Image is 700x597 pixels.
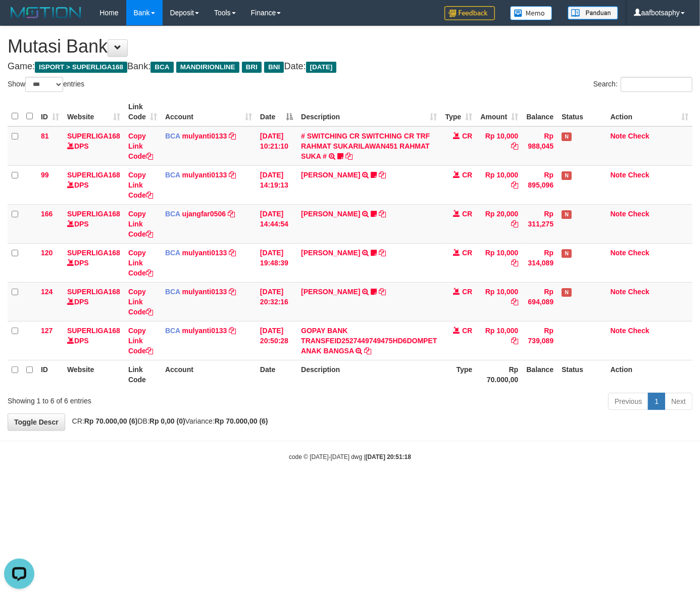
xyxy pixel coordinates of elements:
[165,171,180,179] span: BCA
[510,6,553,20] img: Button%20Memo.svg
[476,204,522,243] td: Rp 20,000
[229,288,236,296] a: Copy mulyanti0133 to clipboard
[301,327,437,355] a: GOPAY BANK TRANSFEID2527449749475HD6DOMPET ANAK BANGSA
[593,77,692,92] label: Search:
[511,337,518,345] a: Copy Rp 10,000 to clipboard
[264,62,284,73] span: BNI
[128,171,153,199] a: Copy Link Code
[256,204,297,243] td: [DATE] 14:44:54
[462,171,472,179] span: CR
[522,98,558,126] th: Balance
[462,288,472,296] span: CR
[182,210,226,218] a: ujangfar0506
[165,132,180,140] span: BCA
[568,6,618,20] img: panduan.png
[256,98,297,126] th: Date: activate to sort column descending
[229,327,236,335] a: Copy mulyanti0133 to clipboard
[229,249,236,257] a: Copy mulyanti0133 to clipboard
[462,210,472,218] span: CR
[151,62,173,73] span: BCA
[63,126,124,166] td: DPS
[8,77,84,92] label: Show entries
[379,171,386,179] a: Copy MUHAMMAD REZA to clipboard
[522,126,558,166] td: Rp 988,045
[366,453,411,461] strong: [DATE] 20:51:18
[63,165,124,204] td: DPS
[476,321,522,360] td: Rp 10,000
[562,132,572,141] span: Has Note
[345,152,353,160] a: Copy # SWITCHING CR SWITCHING CR TRF RAHMAT SUKARILAWAN451 RAHMAT SUKA # to clipboard
[301,210,360,218] a: [PERSON_NAME]
[511,298,518,306] a: Copy Rp 10,000 to clipboard
[128,249,153,277] a: Copy Link Code
[511,259,518,267] a: Copy Rp 10,000 to clipboard
[301,249,360,257] a: [PERSON_NAME]
[67,417,268,425] span: CR: DB: Variance:
[462,249,472,257] span: CR
[242,62,262,73] span: BRI
[128,132,153,160] a: Copy Link Code
[256,243,297,282] td: [DATE] 19:48:39
[648,393,665,410] a: 1
[8,392,284,406] div: Showing 1 to 6 of 6 entries
[63,98,124,126] th: Website: activate to sort column ascending
[228,210,235,218] a: Copy ujangfar0506 to clipboard
[611,249,626,257] a: Note
[608,393,648,410] a: Previous
[297,360,441,389] th: Description
[41,249,53,257] span: 120
[63,282,124,321] td: DPS
[256,321,297,360] td: [DATE] 20:50:28
[161,98,256,126] th: Account: activate to sort column ascending
[63,321,124,360] td: DPS
[63,204,124,243] td: DPS
[628,210,649,218] a: Check
[611,171,626,179] a: Note
[628,288,649,296] a: Check
[522,165,558,204] td: Rp 895,096
[128,210,153,238] a: Copy Link Code
[522,243,558,282] td: Rp 314,089
[41,327,53,335] span: 127
[562,249,572,258] span: Has Note
[301,132,430,160] a: # SWITCHING CR SWITCHING CR TRF RAHMAT SUKARILAWAN451 RAHMAT SUKA #
[84,417,138,425] strong: Rp 70.000,00 (6)
[306,62,337,73] span: [DATE]
[476,98,522,126] th: Amount: activate to sort column ascending
[511,142,518,150] a: Copy Rp 10,000 to clipboard
[607,98,692,126] th: Action: activate to sort column ascending
[462,132,472,140] span: CR
[379,288,386,296] a: Copy DANIEL MUHAMMAD KE to clipboard
[558,360,607,389] th: Status
[182,249,227,257] a: mulyanti0133
[215,417,268,425] strong: Rp 70.000,00 (6)
[522,360,558,389] th: Balance
[522,282,558,321] td: Rp 694,089
[67,249,120,257] a: SUPERLIGA168
[124,360,161,389] th: Link Code
[8,62,692,72] h4: Game: Bank: Date:
[628,171,649,179] a: Check
[256,165,297,204] td: [DATE] 14:19:13
[611,288,626,296] a: Note
[67,171,120,179] a: SUPERLIGA168
[182,327,227,335] a: mulyanti0133
[476,243,522,282] td: Rp 10,000
[628,132,649,140] a: Check
[462,327,472,335] span: CR
[444,6,495,20] img: Feedback.jpg
[124,98,161,126] th: Link Code: activate to sort column ascending
[229,171,236,179] a: Copy mulyanti0133 to clipboard
[63,243,124,282] td: DPS
[607,360,692,389] th: Action
[128,288,153,316] a: Copy Link Code
[289,453,411,461] small: code © [DATE]-[DATE] dwg |
[165,288,180,296] span: BCA
[165,249,180,257] span: BCA
[562,210,572,219] span: Has Note
[41,132,49,140] span: 81
[476,126,522,166] td: Rp 10,000
[562,288,572,297] span: Has Note
[256,282,297,321] td: [DATE] 20:32:16
[229,132,236,140] a: Copy mulyanti0133 to clipboard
